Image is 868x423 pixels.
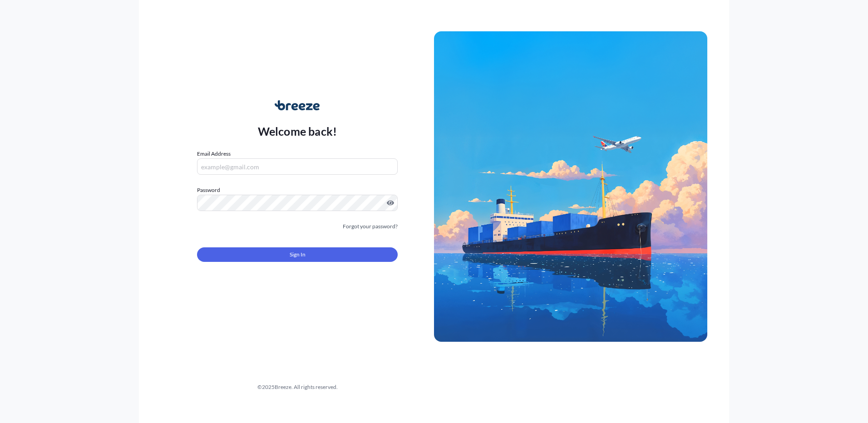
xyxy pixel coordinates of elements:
[290,250,306,259] span: Sign In
[197,149,231,158] label: Email Address
[258,124,337,138] p: Welcome back!
[434,31,707,342] img: Ship illustration
[161,383,434,392] div: © 2025 Breeze. All rights reserved.
[197,186,398,195] label: Password
[197,158,398,175] input: example@gmail.com
[343,222,398,231] a: Forgot your password?
[197,247,398,262] button: Sign In
[387,199,394,207] button: Show password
